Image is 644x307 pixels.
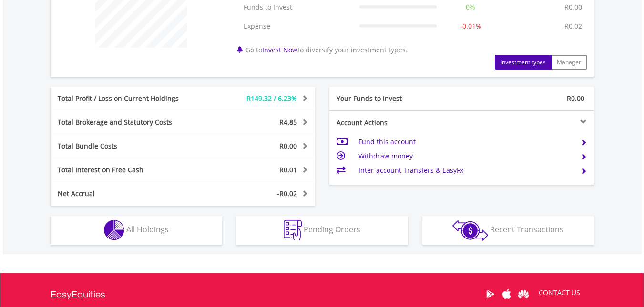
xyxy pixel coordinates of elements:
[279,165,297,174] span: R0.01
[329,118,462,128] div: Account Actions
[284,220,302,240] img: pending_instructions-wht.png
[51,141,205,151] div: Total Bundle Costs
[236,216,408,245] button: Pending Orders
[452,220,488,241] img: transactions-zar-wht.png
[422,216,594,245] button: Recent Transactions
[51,118,205,127] div: Total Brokerage and Statutory Costs
[490,224,563,235] span: Recent Transactions
[104,220,124,240] img: holdings-wht.png
[279,141,297,150] span: R0.00
[495,55,552,70] button: Investment types
[262,45,297,54] a: Invest Now
[51,94,205,103] div: Total Profit / Loss on Current Holdings
[358,163,572,178] td: Inter-account Transfers & EasyFx
[358,135,572,149] td: Fund this account
[277,189,297,198] span: -R0.02
[532,279,587,306] a: CONTACT US
[567,94,584,103] span: R0.00
[358,149,572,163] td: Withdraw money
[246,94,297,103] span: R149.32 / 6.23%
[239,17,355,36] td: Expense
[441,17,500,36] td: -0.01%
[51,189,205,198] div: Net Accrual
[279,118,297,127] span: R4.85
[51,165,205,175] div: Total Interest on Free Cash
[557,17,587,36] td: -R0.02
[51,216,222,245] button: All Holdings
[329,94,462,103] div: Your Funds to Invest
[304,224,360,235] span: Pending Orders
[551,55,587,70] button: Manager
[126,224,169,235] span: All Holdings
